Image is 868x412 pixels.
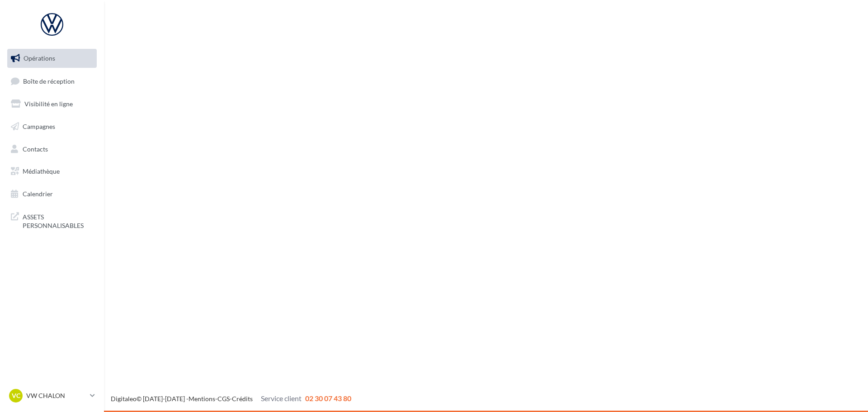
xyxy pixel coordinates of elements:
[189,395,215,403] a: Mentions
[26,391,86,400] p: VW CHALON
[23,211,93,230] span: ASSETS PERSONNALISABLES
[23,190,53,198] span: Calendrier
[5,117,99,136] a: Campagnes
[111,395,351,403] span: © [DATE]-[DATE] - - -
[5,140,99,159] a: Contacts
[5,162,99,181] a: Médiathèque
[5,185,99,204] a: Calendrier
[24,100,73,108] span: Visibilité en ligne
[7,387,97,404] a: VC VW CHALON
[261,394,302,403] span: Service client
[5,95,99,114] a: Visibilité en ligne
[23,167,60,175] span: Médiathèque
[305,394,351,403] span: 02 30 07 43 80
[5,207,99,234] a: ASSETS PERSONNALISABLES
[111,395,137,403] a: Digitaleo
[23,145,48,152] span: Contacts
[5,71,99,91] a: Boîte de réception
[23,123,55,130] span: Campagnes
[24,54,55,62] span: Opérations
[5,49,99,68] a: Opérations
[232,395,253,403] a: Crédits
[12,391,20,400] span: VC
[23,77,75,85] span: Boîte de réception
[217,395,230,403] a: CGS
